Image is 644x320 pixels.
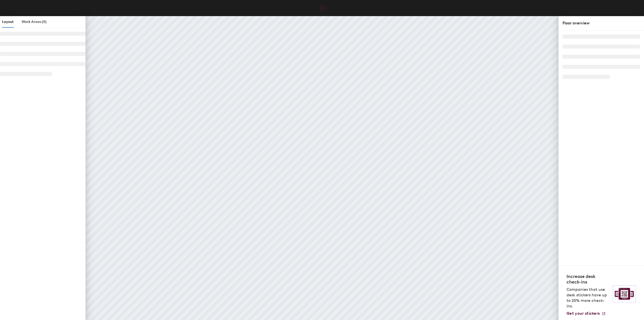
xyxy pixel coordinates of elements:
[22,20,47,24] span: Work Areas (0)
[567,287,610,309] p: Companies that use desk stickers have up to 25% more check-ins.
[567,274,610,285] h4: Increase desk check-ins
[567,311,606,316] a: Get your stickers
[562,20,640,26] div: Floor overview
[613,285,636,302] img: Sticker logo
[567,311,600,316] span: Get your stickers
[2,20,14,24] span: Layout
